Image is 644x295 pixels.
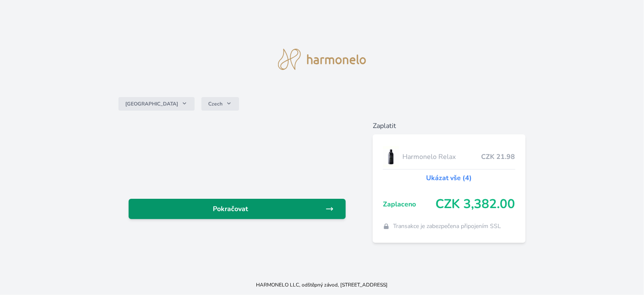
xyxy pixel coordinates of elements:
span: Pokračovat [135,204,325,214]
img: logo.svg [278,49,366,70]
span: Zaplaceno [383,199,436,209]
img: CLEAN_RELAX_se_stinem_x-lo.jpg [383,146,399,167]
span: [GEOGRAPHIC_DATA] [125,100,178,107]
a: Ukázat vše (4) [426,173,472,183]
h6: Zaplatit [373,121,526,131]
span: Transakce je zabezpečena připojením SSL [393,222,501,231]
span: CZK 3,382.00 [436,197,515,212]
button: [GEOGRAPHIC_DATA] [118,97,195,111]
span: Czech [208,100,223,107]
button: Czech [201,97,239,111]
span: CZK 21.98 [482,152,515,162]
span: Harmonelo Relax [402,152,482,162]
a: Pokračovat [129,199,346,219]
